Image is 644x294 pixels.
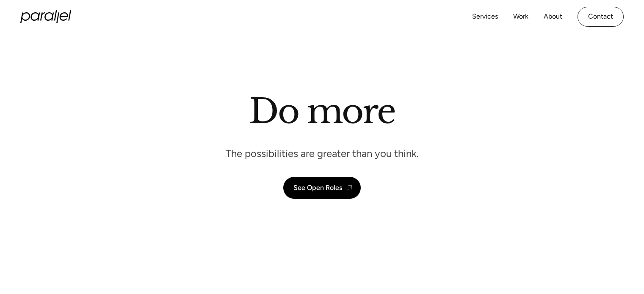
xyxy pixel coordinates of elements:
p: The possibilities are greater than you think. [226,147,419,160]
a: Work [513,11,528,23]
a: Services [472,11,498,23]
a: See Open Roles [283,177,361,199]
a: home [20,10,71,23]
div: See Open Roles [293,184,342,192]
a: About [544,11,562,23]
a: Contact [578,7,624,27]
h1: Do more [249,91,395,132]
